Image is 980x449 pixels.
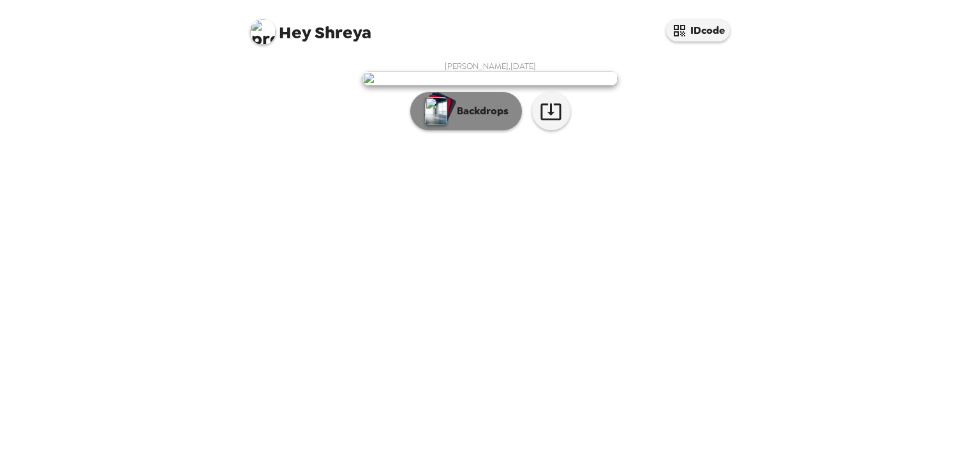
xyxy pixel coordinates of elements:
img: profile pic [250,19,276,45]
span: Shreya [250,13,371,42]
span: Hey [279,21,311,44]
button: Backdrops [410,92,522,130]
button: IDcode [666,19,730,42]
span: [PERSON_NAME] , [DATE] [445,61,536,72]
p: Backdrops [450,103,509,119]
img: user [362,72,618,86]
